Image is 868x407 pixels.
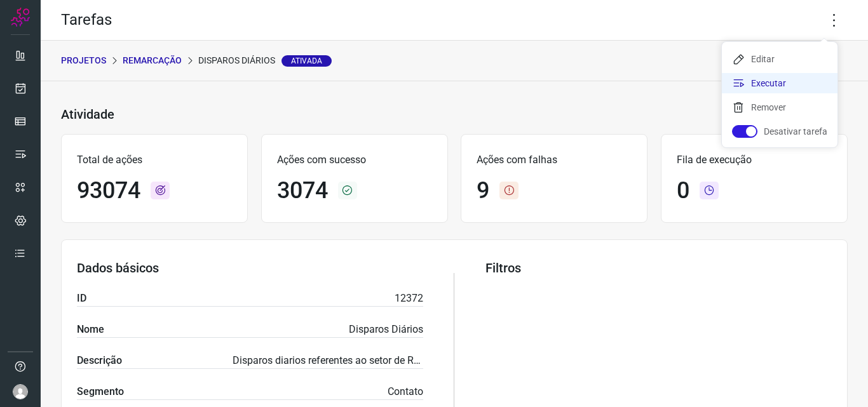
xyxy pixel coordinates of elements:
[61,11,112,29] h2: Tarefas
[388,384,423,399] p: Contato
[722,121,837,142] li: Desativar tarefa
[477,152,632,168] p: Ações com falhas
[281,55,332,67] span: Ativada
[77,384,124,399] label: Segmento
[123,54,182,67] p: Remarcação
[277,177,328,204] h1: 3074
[722,49,837,69] li: Editar
[233,353,423,368] p: Disparos diarios referentes ao setor de Remacação
[677,177,689,204] h1: 0
[77,152,232,168] p: Total de ações
[722,73,837,93] li: Executar
[722,97,837,117] li: Remover
[77,177,140,204] h1: 93074
[61,54,106,67] p: PROJETOS
[677,152,832,168] p: Fila de execução
[277,152,432,168] p: Ações com sucesso
[349,322,423,337] p: Disparos Diários
[485,260,832,276] h3: Filtros
[477,177,489,204] h1: 9
[11,8,30,27] img: Logo
[77,322,104,337] label: Nome
[61,107,114,122] h3: Atividade
[77,291,86,306] label: ID
[198,54,332,67] p: Disparos Diários
[13,384,28,399] img: avatar-user-boy.jpg
[77,353,122,368] label: Descrição
[77,260,423,276] h3: Dados básicos
[395,291,423,306] p: 12372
